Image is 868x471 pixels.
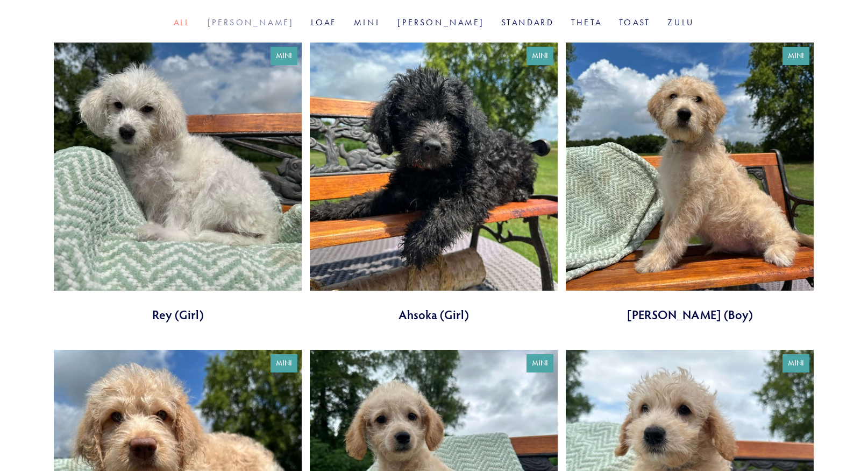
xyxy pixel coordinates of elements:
a: [PERSON_NAME] [397,17,484,27]
a: Theta [571,17,602,27]
a: Mini [354,17,380,27]
a: Zulu [667,17,694,27]
a: Loaf [311,17,337,27]
a: [PERSON_NAME] [208,17,294,27]
a: Toast [619,17,650,27]
a: All [174,17,190,27]
a: Standard [501,17,554,27]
